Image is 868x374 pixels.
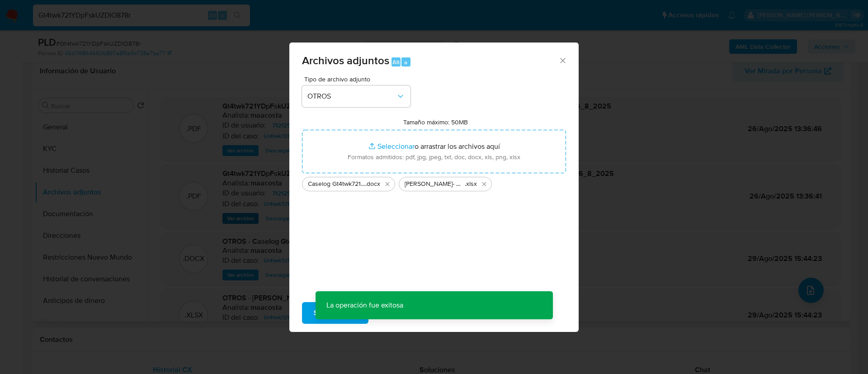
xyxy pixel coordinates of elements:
span: Subir archivo [314,303,357,323]
span: .xlsx [465,180,477,189]
span: .docx [365,180,380,189]
span: a [404,58,407,66]
ul: Archivos seleccionados [302,173,566,191]
span: Archivos adjuntos [302,52,389,68]
span: Alt [392,58,400,66]
span: [PERSON_NAME]- Movimientos [405,180,465,189]
label: Tamaño máximo: 50MB [403,118,468,126]
span: Caselog Gt4twk721YDpFskUZDIO878r_2025_07_18_12_24_03 [308,180,365,189]
button: Eliminar Daniel Alberto Purulla- Movimientos.xlsx [479,179,490,189]
button: Cerrar [558,56,566,64]
span: Cancelar [384,303,413,323]
p: La operación fue exitosa [316,291,414,319]
button: Subir archivo [302,302,368,324]
span: OTROS [307,92,396,101]
span: Tipo de archivo adjunto [304,76,413,82]
button: Eliminar Caselog Gt4twk721YDpFskUZDIO878r_2025_07_18_12_24_03.docx [382,179,393,189]
button: OTROS [302,85,410,107]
